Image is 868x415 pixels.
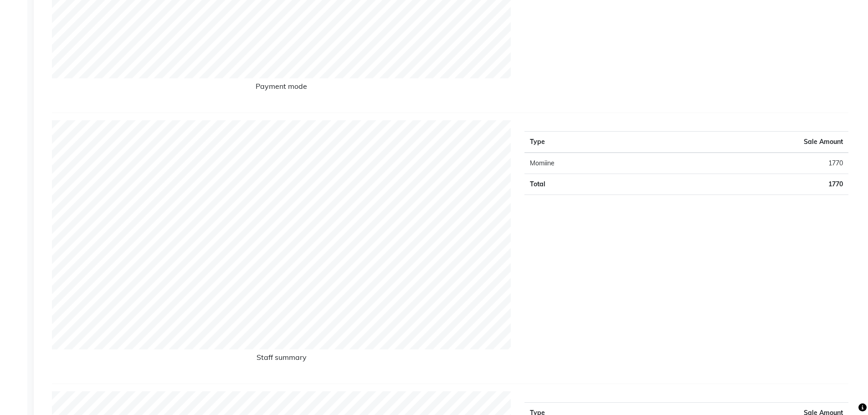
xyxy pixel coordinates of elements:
[659,174,848,195] td: 1770
[659,132,848,153] th: Sale Amount
[524,132,659,153] th: Type
[52,82,511,94] h6: Payment mode
[524,153,659,174] td: Momiine
[52,353,511,365] h6: Staff summary
[659,153,848,174] td: 1770
[524,174,659,195] td: Total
